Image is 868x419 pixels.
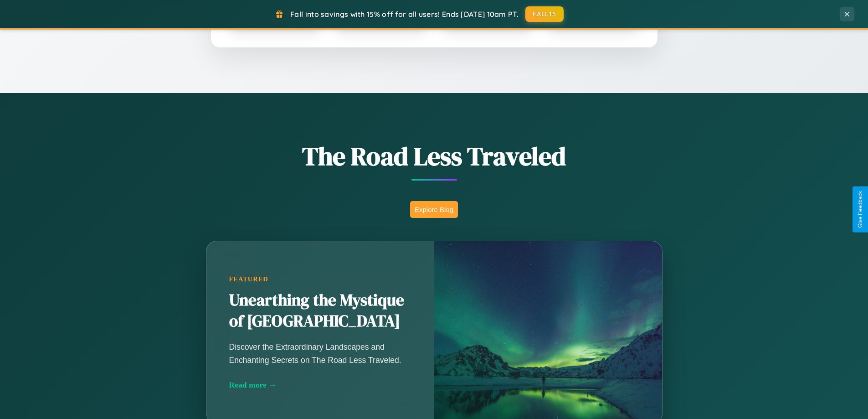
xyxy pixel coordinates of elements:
h2: Unearthing the Mystique of [GEOGRAPHIC_DATA] [229,290,411,332]
button: FALL15 [525,6,564,22]
h1: The Road Less Traveled [161,139,708,174]
p: Discover the Extraordinary Landscapes and Enchanting Secrets on The Road Less Traveled. [229,341,411,366]
div: Read more → [229,380,411,390]
div: Featured [229,275,411,283]
button: Explore Blog [410,201,458,218]
span: Fall into savings with 15% off for all users! Ends [DATE] 10am PT. [290,10,519,19]
div: Give Feedback [857,191,863,228]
